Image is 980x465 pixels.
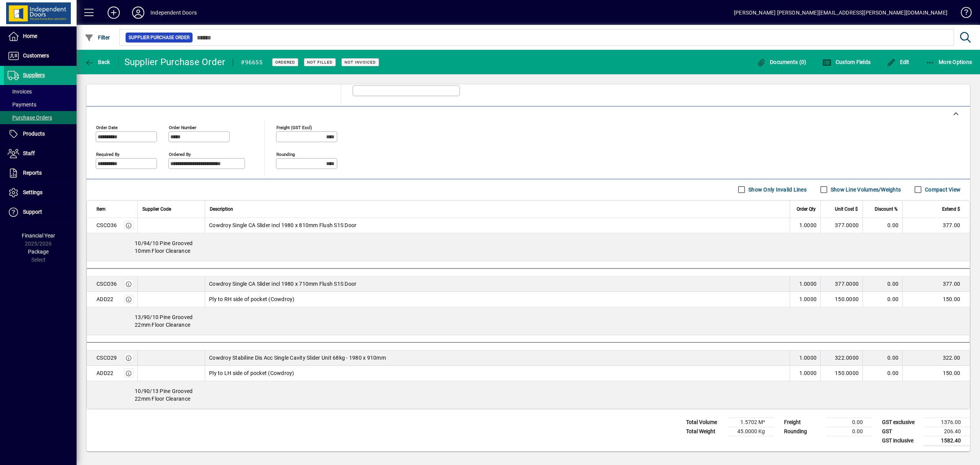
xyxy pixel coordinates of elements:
[83,31,112,44] button: Filter
[885,55,911,69] button: Edit
[790,292,820,307] td: 1.0000
[142,205,171,213] span: Supplier Code
[77,55,119,69] app-page-header-button: Back
[307,60,333,65] span: Not Filled
[150,7,197,19] div: Independent Doors
[902,292,970,307] td: 150.00
[345,60,376,65] span: Not Invoiced
[826,427,872,436] td: 0.00
[85,34,110,41] span: Filter
[96,151,119,157] mat-label: Required by
[96,221,117,229] div: CSCO36
[23,170,42,176] span: Reports
[209,354,386,362] span: Cowdroy Stabiline Dis Acc Single Cavity Slider Unit 68kg - 1980 x 910mm
[790,218,820,233] td: 1.0000
[87,307,970,335] div: 13/90/10 Pine Grooved 22mm Floor Clearance
[862,218,902,233] td: 0.00
[955,2,970,26] a: Knowledge Base
[820,218,862,233] td: 377.0000
[822,59,871,65] span: Custom Fields
[129,34,189,41] span: Supplier Purchase Order
[902,218,970,233] td: 377.00
[728,427,774,436] td: 45.0000 Kg
[902,277,970,292] td: 377.00
[126,6,150,20] button: Profile
[87,381,970,409] div: 10/90/13 Pine Grooved 22mm Floor Clearance
[23,209,42,215] span: Support
[96,354,117,362] div: CSCO29
[755,55,808,69] button: Documents (0)
[209,280,356,288] span: Cowdroy Single CA Slider incl 1980 x 710mm Flush S1S Door
[23,33,37,39] span: Home
[4,98,77,111] a: Payments
[728,418,774,427] td: 1.5702 M³
[926,59,972,65] span: More Options
[829,186,901,193] label: Show Line Volumes/Weights
[862,292,902,307] td: 0.00
[780,418,826,427] td: Freight
[28,249,49,255] span: Package
[790,366,820,381] td: 1.0000
[23,72,45,78] span: Suppliers
[96,205,106,213] span: Item
[797,205,816,213] span: Order Qty
[878,436,924,445] td: GST inclusive
[820,55,872,69] button: Custom Fields
[902,366,970,381] td: 150.00
[275,60,295,65] span: Ordered
[83,55,112,69] button: Back
[820,277,862,292] td: 377.0000
[276,151,295,157] mat-label: Rounding
[902,350,970,366] td: 322.00
[924,427,970,436] td: 206.40
[169,124,196,130] mat-label: Order number
[22,232,55,239] span: Financial Year
[8,88,32,95] span: Invoices
[210,205,233,213] span: Description
[4,183,77,202] a: Settings
[820,366,862,381] td: 150.0000
[878,427,924,436] td: GST
[209,221,356,229] span: Cowdroy Single CA Slider incl 1980 x 810mm Flush S1S Door
[96,295,113,303] div: ADD22
[780,427,826,436] td: Rounding
[942,205,960,213] span: Extend $
[757,59,807,65] span: Documents (0)
[4,164,77,183] a: Reports
[209,295,295,303] span: Ply to RH side of pocket (Cowdroy)
[85,59,110,65] span: Back
[96,369,113,377] div: ADD22
[124,56,225,68] div: Supplier Purchase Order
[4,85,77,98] a: Invoices
[169,151,191,157] mat-label: Ordered by
[96,280,117,288] div: CSCO36
[23,189,42,195] span: Settings
[276,124,312,130] mat-label: Freight (GST excl)
[682,418,728,427] td: Total Volume
[747,186,807,193] label: Show Only Invalid Lines
[8,102,36,108] span: Payments
[923,186,960,193] label: Compact View
[820,292,862,307] td: 150.0000
[862,350,902,366] td: 0.00
[4,144,77,163] a: Staff
[23,131,45,137] span: Products
[4,27,77,46] a: Home
[826,418,872,427] td: 0.00
[241,56,263,69] div: #96655
[23,150,35,156] span: Staff
[820,350,862,366] td: 322.0000
[4,46,77,65] a: Customers
[209,369,294,377] span: Ply to LH side of pocket (Cowdroy)
[4,124,77,144] a: Products
[101,6,126,20] button: Add
[862,277,902,292] td: 0.00
[96,124,118,130] mat-label: Order date
[790,350,820,366] td: 1.0000
[734,7,947,19] div: [PERSON_NAME] [PERSON_NAME][EMAIL_ADDRESS][PERSON_NAME][DOMAIN_NAME]
[924,55,974,69] button: More Options
[4,203,77,222] a: Support
[87,233,970,261] div: 10/94/10 Pine Grooved 10mm Floor Clearance
[862,366,902,381] td: 0.00
[790,277,820,292] td: 1.0000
